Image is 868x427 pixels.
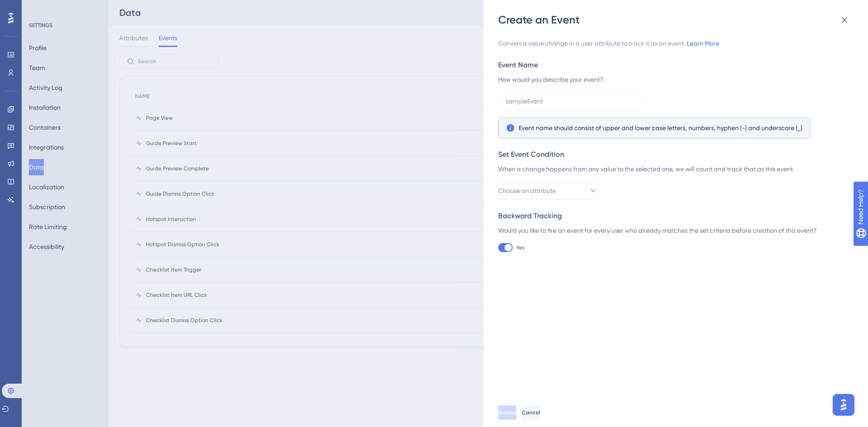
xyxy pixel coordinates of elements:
div: How would you describe your event? [498,74,848,85]
span: Convert a value change in a user attribute to track it as an event. [498,38,848,49]
span: Choose an attribute [498,185,556,196]
button: Choose an attribute [498,182,598,200]
button: Cancel [522,405,540,420]
div: Would you like to fire an event for every user who already matches the set criteria before creati... [498,225,848,236]
span: Need Help? [21,2,57,13]
button: Create [498,405,516,420]
span: Event name should consist of upper and lower case letters, numbers, hyphen (-) and underscore (_) [519,122,802,133]
span: Yes [516,244,524,251]
input: sampleEvent [506,96,635,106]
iframe: UserGuiding AI Assistant Launcher [830,391,857,418]
div: Create an Event [498,13,855,27]
span: Cancel [522,409,540,416]
span: Create [498,409,516,416]
div: Event Name [498,60,848,70]
div: When a change happens from any value to the selected one, we will count and track that as this ev... [498,164,848,174]
div: Backward Tracking [498,211,848,221]
a: Learn More [687,40,719,47]
div: Set Event Condition [498,149,848,160]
